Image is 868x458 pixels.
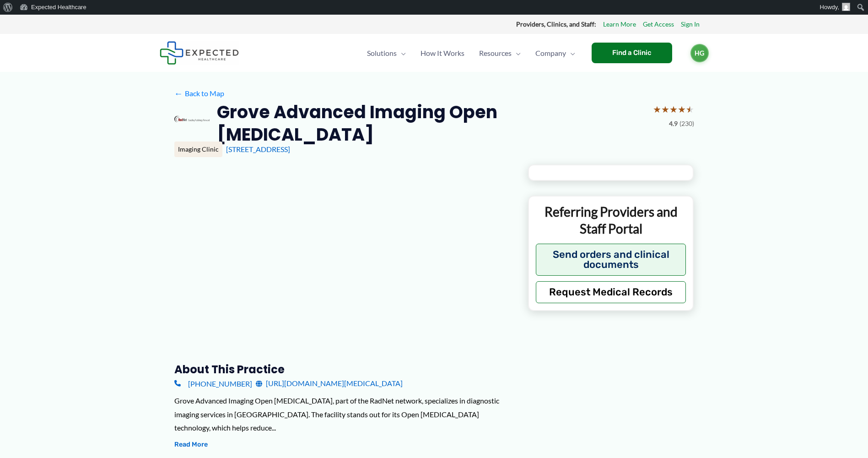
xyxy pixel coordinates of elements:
[661,101,669,118] span: ★
[690,44,709,62] a: HG
[174,394,513,435] div: Grove Advanced Imaging Open [MEDICAL_DATA], part of the RadNet network, specializes in diagnostic...
[566,37,575,69] span: Menu Toggle
[479,37,512,69] span: Resources
[528,37,582,69] a: CompanyMenu Toggle
[174,362,513,376] h3: About this practice
[217,101,645,146] h2: Grove Advanced Imaging Open [MEDICAL_DATA]
[535,37,566,69] span: Company
[367,37,397,69] span: Solutions
[360,37,582,69] nav: Primary Site Navigation
[669,118,678,130] span: 4.9
[174,87,224,100] a: ←Back to Map
[397,37,406,69] span: Menu Toggle
[256,376,403,390] a: [URL][DOMAIN_NAME][MEDICAL_DATA]
[536,244,686,276] button: Send orders and clinical documents
[472,37,528,69] a: ResourcesMenu Toggle
[516,20,596,28] strong: Providers, Clinics, and Staff:
[512,37,521,69] span: Menu Toggle
[413,37,472,69] a: How It Works
[160,41,239,65] img: Expected Healthcare Logo - side, dark font, small
[421,37,464,69] span: How It Works
[174,376,252,390] a: [PHONE_NUMBER]
[681,18,700,30] a: Sign In
[536,281,686,303] button: Request Medical Records
[174,89,183,98] span: ←
[603,18,636,30] a: Learn More
[536,203,686,237] p: Referring Providers and Staff Portal
[653,101,661,118] span: ★
[592,43,672,63] a: Find a Clinic
[174,439,208,450] button: Read More
[678,101,686,118] span: ★
[174,142,222,157] div: Imaging Clinic
[643,18,674,30] a: Get Access
[686,101,694,118] span: ★
[679,118,694,130] span: (230)
[669,101,678,118] span: ★
[360,37,413,69] a: SolutionsMenu Toggle
[226,145,290,153] a: [STREET_ADDRESS]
